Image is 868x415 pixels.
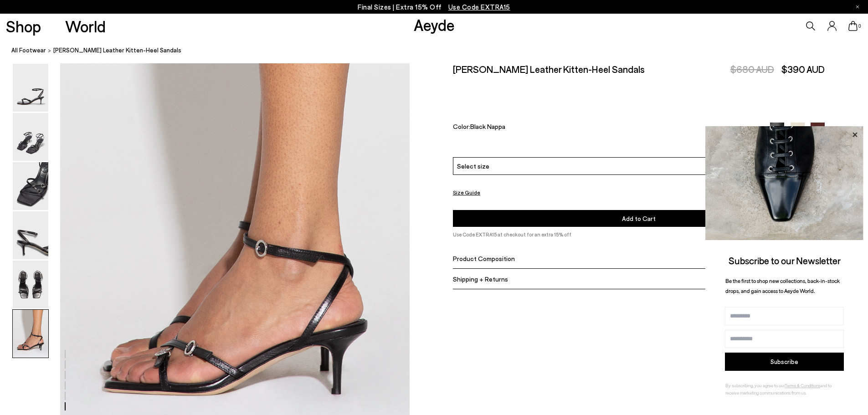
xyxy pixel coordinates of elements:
[705,126,863,240] img: ca3f721fb6ff708a270709c41d776025.jpg
[13,113,48,161] img: Libby Leather Kitten-Heel Sandals - Image 2
[453,187,480,198] button: Size Guide
[725,277,840,294] span: Be the first to shop new collections, back-in-stock drops, and gain access to Aeyde World.
[53,46,181,55] span: [PERSON_NAME] Leather Kitten-Heel Sandals
[453,123,758,133] div: Color:
[622,215,656,222] span: Add to Cart
[781,63,825,75] span: $390 AUD
[65,18,106,34] a: World
[725,353,844,371] button: Subscribe
[11,46,46,55] a: All Footwear
[13,261,48,308] img: Libby Leather Kitten-Heel Sandals - Image 5
[453,275,508,282] span: Shipping + Returns
[848,21,858,31] a: 0
[453,210,825,227] button: Add to Cart
[470,123,505,130] span: Black Nappa
[13,64,48,112] img: Libby Leather Kitten-Heel Sandals - Image 1
[358,1,510,13] p: Final Sizes | Extra 15% Off
[729,255,841,266] span: Subscribe to our Newsletter
[785,383,820,388] a: Terms & Conditions
[414,15,455,34] a: Aeyde
[453,63,645,75] h2: [PERSON_NAME] Leather Kitten-Heel Sandals
[730,63,774,75] span: $680 AUD
[13,162,48,210] img: Libby Leather Kitten-Heel Sandals - Image 3
[453,231,825,239] p: Use Code EXTRA15 at checkout for an extra 15% off
[6,18,41,34] a: Shop
[448,3,510,11] span: Navigate to /collections/ss25-final-sizes
[858,24,862,29] span: 0
[11,38,868,63] nav: breadcrumb
[13,310,48,358] img: Libby Leather Kitten-Heel Sandals - Image 6
[457,161,489,171] span: Select size
[725,383,785,388] span: By subscribing, you agree to our
[453,254,515,262] span: Product Composition
[13,211,48,259] img: Libby Leather Kitten-Heel Sandals - Image 4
